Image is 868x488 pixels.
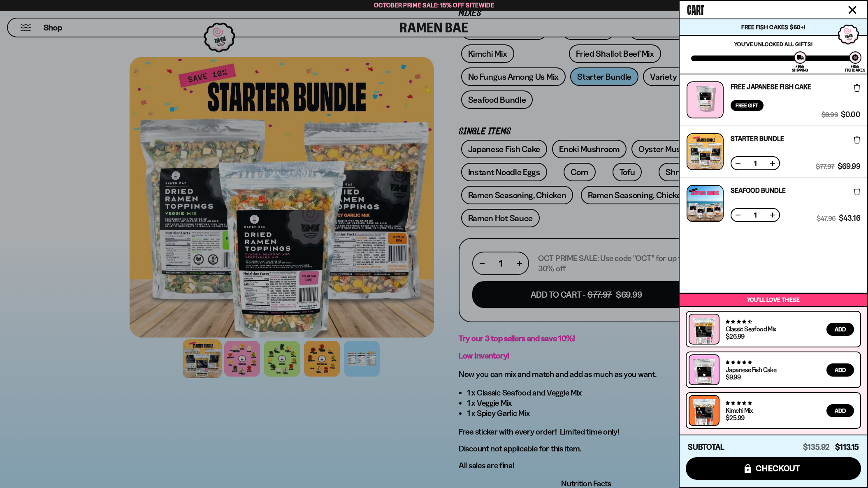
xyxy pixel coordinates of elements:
[726,360,752,365] span: 4.77 stars
[841,111,860,118] span: $0.00
[826,404,854,417] button: Add
[682,296,865,304] p: You’ll love these
[826,363,854,377] button: Add
[803,442,829,452] span: $135.92
[726,406,752,414] a: Kimchi Mix
[726,374,740,380] div: $9.99
[726,365,776,374] a: Japanese Fish Cake
[817,215,836,222] span: $47.96
[839,215,860,222] span: $43.16
[835,367,846,373] span: Add
[731,135,784,142] a: Starter Bundle
[741,23,805,31] span: Free Fish Cakes $60+!
[826,323,854,336] button: Add
[845,65,865,72] div: Free Fishcakes
[822,111,838,118] span: $9.99
[731,187,786,194] a: Seafood Bundle
[726,333,744,340] div: $26.99
[835,442,859,452] span: $113.15
[687,0,704,17] span: Cart
[816,163,834,170] span: $77.97
[726,414,744,421] div: $25.99
[749,212,762,218] span: 1
[756,464,801,473] span: checkout
[838,163,860,170] span: $69.99
[726,325,776,333] a: Classic Seafood Mix
[688,443,724,451] h4: Subtotal
[835,408,846,414] span: Add
[726,319,752,324] span: 4.68 stars
[731,83,811,90] a: Free Japanese Fish Cake
[846,4,859,16] button: Close cart
[792,65,808,72] div: Free Shipping
[731,100,764,111] div: Free Gift
[835,326,846,332] span: Add
[374,1,494,9] span: October Prime Sale: 15% off Sitewide
[691,41,856,47] p: You've unlocked all gifts!
[686,457,861,480] button: checkout
[749,160,762,167] span: 1
[726,400,752,406] span: 4.76 stars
